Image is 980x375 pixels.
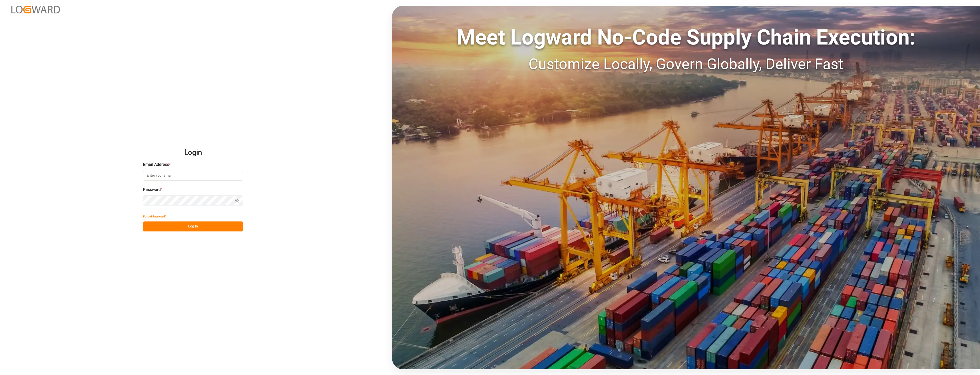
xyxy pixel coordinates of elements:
[392,53,980,75] div: Customize Locally, Govern Globally, Deliver Fast
[143,187,161,193] span: Password
[143,144,243,162] h2: Login
[11,6,60,13] img: Logward_new_orange.png
[143,171,243,181] input: Enter your email
[143,211,166,221] button: Forgot Password?
[143,221,243,231] button: Log In
[392,21,980,53] div: Meet Logward No-Code Supply Chain Execution:
[143,162,169,168] span: Email Address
